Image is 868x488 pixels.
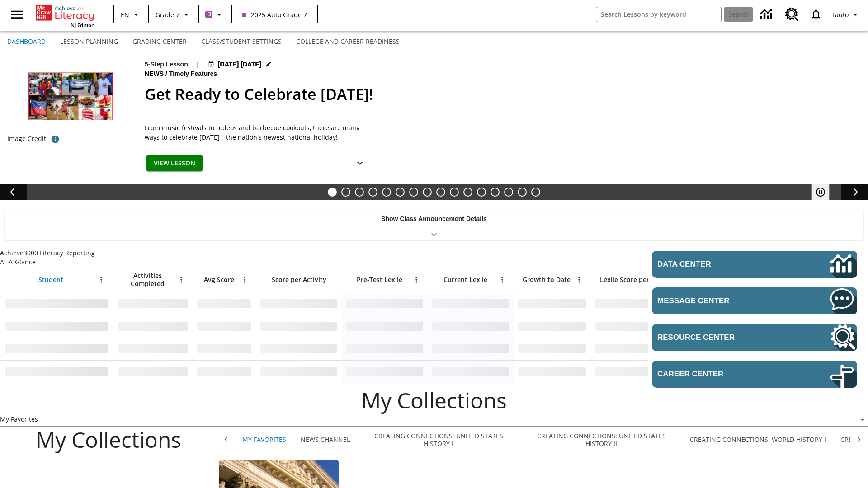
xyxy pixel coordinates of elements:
span: Resource Center [657,333,781,342]
button: Slide 16 Point of View [531,188,540,197]
button: News Channel [293,427,357,453]
a: Resource Center, Will open in new tab [652,324,857,351]
span: Student [38,276,63,284]
span: Data Center [657,260,778,269]
div: Next [850,427,868,453]
button: Grade: Grade 7, Select a grade [152,6,195,23]
a: Career Center [652,361,857,388]
div: No Data, [113,338,193,360]
button: Image credit: Top, left to right: Aaron of L.A. Photography/Shutterstock; Aaron of L.A. Photograp... [46,131,64,147]
span: From music festivals to rodeos and barbecue cookouts, there are many ways to celebrate Juneteenth... [145,123,371,142]
span: Growth to Date [523,276,571,284]
button: Slide 11 The Invasion of the Free CD [463,188,472,197]
button: Show Details [351,155,369,172]
span: Pre-Test Lexile [357,276,402,284]
button: Slide 12 Mixed Practice: Citing Evidence [477,188,486,197]
span: Tauto [831,10,849,19]
button: Open Menu [495,273,509,286]
button: Slide 2 Back On Earth [341,188,350,197]
div: No Data, [428,315,514,338]
a: Home [36,4,94,22]
a: Resource Center, Will open in new tab [780,2,804,27]
button: My Favorites [235,427,293,453]
button: Language: EN, Select a language [117,6,146,23]
button: Class/Student Settings [194,31,289,52]
span: Avg Score [204,276,234,284]
button: Open side menu [4,1,30,28]
div: My Collections [235,427,850,453]
span: Activities Completed [118,272,177,288]
span: Message Center [657,296,781,305]
span: NJ Edition [71,22,94,28]
span: Score per Activity [272,276,326,284]
div: No Data, [193,315,256,338]
button: Slide 9 Attack of the Terrifying Tomatoes [436,188,445,197]
div: No Data, [193,292,256,315]
button: Open Menu [94,273,108,286]
span: Lexile Score per Month [600,276,672,284]
button: Pause [811,184,830,200]
h2: Get Ready to Celebrate Juneteenth! [145,83,598,106]
div: No Data, [428,292,514,315]
div: Pause [811,184,839,200]
button: Grading Center [125,31,194,52]
button: Slide 1 Get Ready to Celebrate Juneteenth! [328,188,337,197]
button: Slide 6 Private! Keep Out! [396,188,405,197]
button: Open Menu [410,273,423,286]
button: Slide 3 Free Returns: A Gain or a Drain? [355,188,364,197]
span: B [207,9,211,20]
button: Creating Connections: World History I [683,427,833,453]
button: View Lesson [146,155,203,172]
div: No Data, [428,338,514,360]
div: Show Class Announcement Details [5,209,863,240]
button: Open Menu [238,273,251,286]
button: Lesson Planning [53,31,125,52]
button: Jul 17 - Jun 30 Choose Dates [206,60,274,69]
div: Previous [217,427,235,453]
p: Show Class Announcement Details [381,214,487,224]
p: Image Credit [7,134,46,143]
p: 5-Step Lesson [145,60,188,69]
button: Slide 5 Cruise Ships: Making Waves [382,188,391,197]
div: No Data, [193,360,256,383]
div: No Data, [193,338,256,360]
span: [DATE] [DATE] [218,60,262,69]
button: Slide 10 Fashion Forward in Ancient Rome [450,188,459,197]
button: Slide 14 Career Lesson [504,188,513,197]
div: Home [36,3,94,28]
div: No Data, [113,292,193,315]
span: | [195,60,199,69]
span: Timely Features [169,69,219,79]
button: Open Menu [175,273,188,286]
button: Creating Connections: United States History II [520,427,683,453]
img: Photos of red foods and of people celebrating Juneteenth at parades, Opal's Walk, and at a rodeo. [7,60,134,131]
span: Current Lexile [443,276,487,284]
button: Creating Connections: United States History I [357,427,520,453]
a: Notifications [804,3,828,26]
button: Slide 13 Pre-release lesson [491,188,500,197]
div: No Data, [113,360,193,383]
a: Data Center [755,2,780,27]
button: Open Menu [572,273,586,286]
span: EN [121,10,129,19]
div: No Data, [113,315,193,338]
button: Slide 7 The Last Homesteaders [409,188,418,197]
button: Boost Class color is purple. Change class color [202,6,228,23]
div: From music festivals to rodeos and barbecue cookouts, there are many ways to celebrate [DATE]—the... [145,123,371,142]
span: / [165,70,167,77]
button: Slide 15 The Constitution's Balancing Act [518,188,527,197]
span: Career Center [657,370,781,379]
button: Slide 8 Solar Power to the People [423,188,432,197]
span: 2025 Auto Grade 7 [242,10,307,19]
a: Message Center [652,287,857,314]
button: College and Career Readiness [289,31,407,52]
span: News [145,69,165,79]
input: search field [596,7,721,22]
button: Lesson carousel, Next [841,184,868,200]
button: Slide 4 Time for Moon Rules? [368,188,377,197]
div: No Data, [428,360,514,383]
button: Profile/Settings [828,6,864,23]
span: Grade 7 [156,10,179,19]
a: Data Center [652,251,857,278]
